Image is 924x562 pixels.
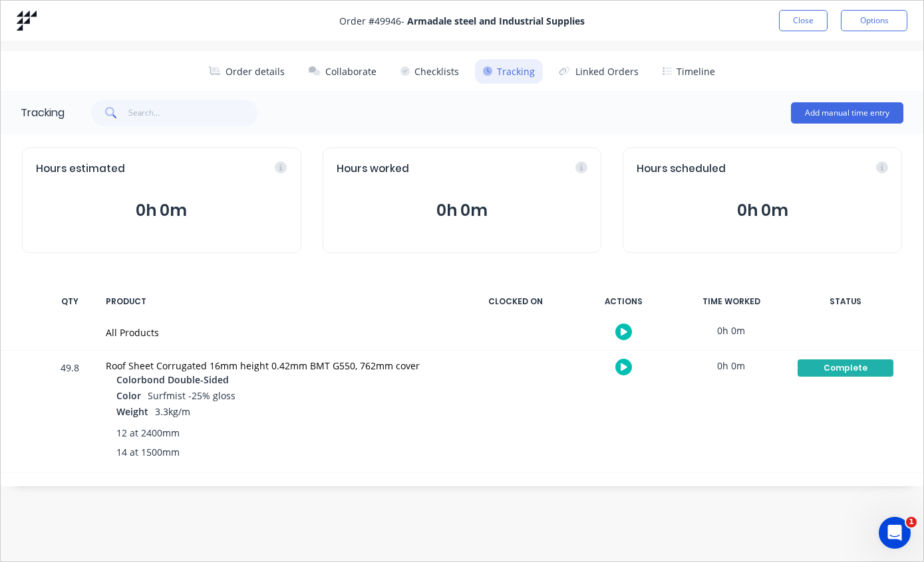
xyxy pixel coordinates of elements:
[339,14,585,28] span: Order # 49946 -
[155,405,190,418] span: 3.3kg/m
[50,353,90,472] div: 49.8
[50,288,90,316] div: QTY
[655,59,723,84] button: Timeline
[466,288,565,316] div: CLOCKED ON
[17,11,37,31] img: Factory
[106,326,450,339] div: All Products
[301,59,385,84] button: Collaborate
[879,517,911,549] iframe: Intercom live chat
[128,100,258,126] input: Search...
[392,59,467,84] button: Checklists
[681,288,781,316] div: TIME WORKED
[681,351,781,381] div: 0h 0m
[841,10,907,31] button: Options
[116,405,148,419] span: Weight
[906,517,917,527] span: 1
[201,59,293,84] button: Order details
[337,198,588,223] button: 0h 0m
[407,15,585,27] strong: Armadale steel and Industrial Supplies
[789,288,902,316] div: STATUS
[573,288,673,316] div: ACTIONS
[116,373,229,387] span: Colorbond Double-Sided
[116,389,141,403] span: Color
[551,59,647,84] button: Linked Orders
[98,288,458,316] div: PRODUCT
[779,10,828,31] button: Close
[148,389,235,402] span: Surfmist -25% gloss
[791,102,903,124] button: Add manual time entry
[36,161,125,177] span: Hours estimated
[797,359,894,377] button: Complete
[21,105,65,121] div: Tracking
[681,316,781,345] div: 0h 0m
[116,426,180,440] span: 12 at 2400mm
[637,198,888,223] button: 0h 0m
[475,59,543,84] button: Tracking
[36,198,287,223] button: 0h 0m
[798,359,893,377] div: Complete
[637,161,726,177] span: Hours scheduled
[116,445,180,459] span: 14 at 1500mm
[106,359,450,373] div: Roof Sheet Corrugated 16mm height 0.42mm BMT G550, 762mm cover
[337,161,409,177] span: Hours worked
